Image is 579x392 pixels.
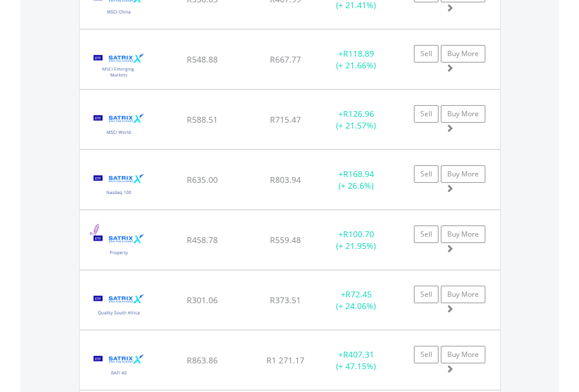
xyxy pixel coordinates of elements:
span: R168.94 [343,168,374,179]
a: Buy More [441,165,485,183]
span: R1 271.17 [266,355,304,366]
span: R548.88 [187,54,218,65]
span: R126.96 [343,108,374,119]
a: Sell [414,105,438,123]
span: R715.47 [270,114,301,125]
div: + (+ 47.15%) [320,349,393,372]
span: R373.51 [270,294,301,306]
div: + (+ 24.06%) [320,289,393,312]
a: Sell [414,226,438,243]
span: R588.51 [187,114,218,125]
div: + (+ 21.66%) [320,48,393,71]
img: TFSA.STXEMG.png [85,44,153,86]
span: R667.77 [270,54,301,65]
img: TFSA.STXWDM.png [85,105,153,146]
a: Buy More [441,45,485,63]
a: Sell [414,286,438,303]
span: R118.89 [343,48,374,59]
span: R635.00 [187,174,218,185]
span: R803.94 [270,174,301,185]
a: Buy More [441,286,485,303]
span: R458.78 [187,234,218,245]
img: TFSA.STXRAF.png [85,345,153,387]
span: R863.86 [187,355,218,366]
span: R100.70 [343,228,374,240]
img: TFSA.STXPRO.png [85,225,153,266]
span: R407.31 [343,349,374,360]
span: R72.45 [345,289,372,300]
a: Sell [414,165,438,183]
span: R559.48 [270,234,301,245]
div: + (+ 21.95%) [320,228,393,252]
a: Sell [414,346,438,363]
div: + (+ 21.57%) [320,108,393,131]
a: Buy More [441,226,485,243]
a: Sell [414,45,438,63]
img: TFSA.STXQUA.png [85,285,153,327]
div: + (+ 26.6%) [320,168,393,192]
img: TFSA.STXNDQ.png [85,165,153,206]
a: Buy More [441,105,485,123]
span: R301.06 [187,294,218,306]
a: Buy More [441,346,485,363]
